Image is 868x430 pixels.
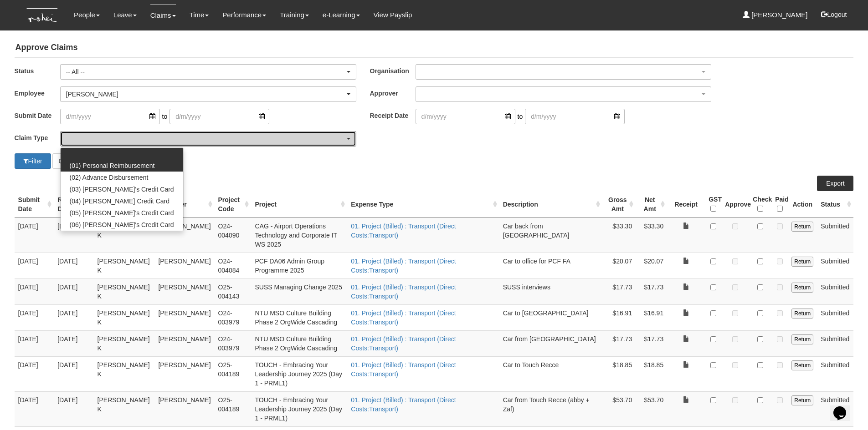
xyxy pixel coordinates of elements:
th: Expense Type : activate to sort column ascending [347,191,499,218]
label: Status [15,64,60,77]
td: [PERSON_NAME] [154,278,214,304]
td: $20.07 [602,253,636,278]
td: Submitted [817,304,853,330]
td: [PERSON_NAME] K [94,304,155,330]
td: Car to [GEOGRAPHIC_DATA] [499,304,603,330]
div: [PERSON_NAME] [66,90,345,99]
th: Receipt [667,191,705,218]
td: O25-004189 [215,356,252,391]
td: [DATE] [15,278,54,304]
td: [PERSON_NAME] [154,304,214,330]
a: 01. Project (Billed) : Transport (Direct Costs:Transport) [351,335,456,352]
td: TOUCH - Embracing Your Leadership Journey 2025 (Day 1 - PRML1) [251,391,347,426]
span: (02) Advance Disbursement [70,173,149,182]
span: (03) [PERSON_NAME]'s Credit Card [70,185,174,194]
span: (05) [PERSON_NAME]'s Credit Card [70,208,174,218]
th: Gross Amt : activate to sort column ascending [602,191,636,218]
td: NTU MSO Culture Building Phase 2 OrgWide Cascading [251,304,347,330]
td: [PERSON_NAME] K [94,356,155,391]
th: Project : activate to sort column ascending [251,191,347,218]
td: $18.85 [636,356,667,391]
td: [PERSON_NAME] [154,391,214,426]
td: [DATE] [15,253,54,278]
td: CAG - Airport Operations Technology and Corporate IT WS 2025 [251,218,347,253]
th: Paid [771,191,788,218]
button: Logout [815,4,853,25]
td: O24-003979 [215,304,252,330]
label: Submit Date [15,109,60,122]
td: Car from [GEOGRAPHIC_DATA] [499,330,603,356]
td: [DATE] [54,218,93,253]
td: $20.07 [636,253,667,278]
button: -- All -- [60,64,356,80]
span: to [515,109,525,124]
td: Submitted [817,218,853,253]
td: Submitted [817,356,853,391]
a: Time [190,5,209,25]
td: [PERSON_NAME] K [94,253,155,278]
td: Submitted [817,278,853,304]
td: $53.70 [602,391,636,426]
a: People [74,5,100,25]
th: Approver : activate to sort column ascending [154,191,214,218]
th: GST [705,191,721,218]
a: 01. Project (Billed) : Transport (Direct Costs:Transport) [351,258,456,274]
a: e-Learning [323,5,360,25]
td: Car back from [GEOGRAPHIC_DATA] [499,218,603,253]
input: d/m/yyyy [416,109,515,124]
td: $17.73 [636,330,667,356]
div: -- All -- [66,67,345,76]
input: Return [791,283,813,293]
td: [DATE] [15,330,54,356]
td: $16.91 [602,304,636,330]
label: Employee [15,86,60,100]
th: Action [788,191,817,218]
td: SUSS interviews [499,278,603,304]
input: Return [791,257,813,267]
td: [DATE] [54,391,93,426]
input: Return [791,334,813,344]
th: Net Amt : activate to sort column ascending [636,191,667,218]
td: Submitted [817,253,853,278]
td: Car to Touch Recce [499,356,603,391]
th: Submit Date : activate to sort column ascending [15,191,54,218]
input: d/m/yyyy [169,109,269,124]
td: [DATE] [54,304,93,330]
th: Approve [721,191,749,218]
td: [DATE] [54,253,93,278]
td: Submitted [817,330,853,356]
td: NTU MSO Culture Building Phase 2 OrgWide Cascading [251,330,347,356]
input: Return [791,309,813,319]
th: Description : activate to sort column ascending [499,191,603,218]
a: Claims [150,5,176,26]
span: (01) Personal Reimbursement [70,161,155,170]
td: [PERSON_NAME] K [94,218,155,253]
span: (06) [PERSON_NAME]'s Credit Card [70,220,174,229]
a: 01. Project (Billed) : Transport (Direct Costs:Transport) [351,396,456,413]
td: $17.73 [602,330,636,356]
td: [DATE] [15,356,54,391]
h4: Approve Claims [15,39,854,57]
a: 01. Project (Billed) : Transport (Direct Costs:Transport) [351,223,456,239]
td: O24-004090 [215,218,252,253]
label: Receipt Date [370,109,416,122]
td: $16.91 [636,304,667,330]
label: Approver [370,86,416,100]
th: Status : activate to sort column ascending [817,191,853,218]
td: [DATE] [54,330,93,356]
label: Claim Type [15,131,60,144]
td: [PERSON_NAME] K [94,391,155,426]
td: O24-003979 [215,330,252,356]
td: Car to office for PCF FA [499,253,603,278]
input: Return [791,222,813,232]
label: Organisation [370,64,416,77]
td: [DATE] [54,356,93,391]
th: Check [749,191,771,218]
td: [PERSON_NAME] [154,253,214,278]
a: Performance [222,5,266,25]
td: TOUCH - Embracing Your Leadership Journey 2025 (Day 1 - PRML1) [251,356,347,391]
a: Leave [113,5,137,25]
button: Filter [15,153,51,169]
input: d/m/yyyy [525,109,625,124]
td: $33.30 [636,218,667,253]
